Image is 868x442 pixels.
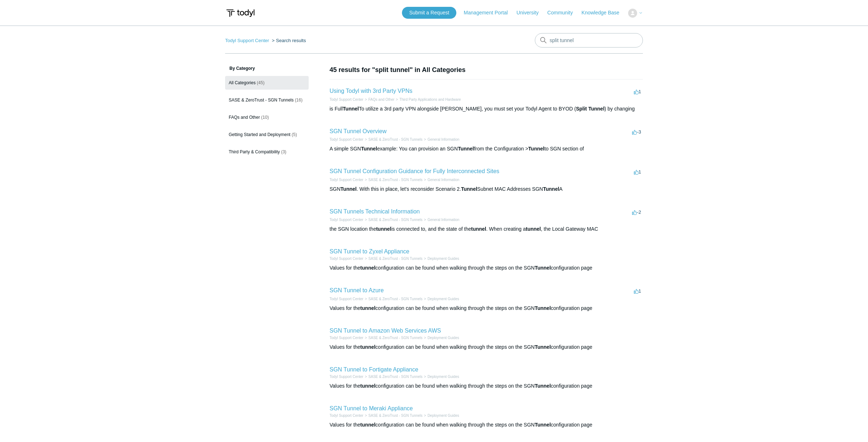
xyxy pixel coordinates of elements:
[330,88,412,94] a: Using Todyl with 3rd Party VPNs
[402,7,456,19] a: Submit a Request
[360,422,375,428] em: tunnel
[330,413,363,418] li: Todyl Support Center
[526,226,541,232] em: tunnel
[330,296,363,302] li: Todyl Support Center
[360,305,375,311] em: tunnel
[330,305,643,312] div: Values for the configuration can be found when walking through the steps on the SGN configuration...
[368,218,422,222] a: SASE & ZeroTrust - SGN Tunnels
[368,375,422,379] a: SASE & ZeroTrust - SGN Tunnels
[543,186,559,192] em: Tunnel
[330,421,643,429] div: Values for the configuration can be found when walking through the steps on the SGN configuration...
[330,65,643,75] h1: 45 results for "split tunnel" in All Categories
[422,413,459,418] li: Deployment Guides
[368,257,422,261] a: SASE & ZeroTrust - SGN Tunnels
[225,128,309,141] a: Getting Started and Deployment (5)
[330,97,363,102] li: Todyl Support Center
[225,76,309,90] a: All Categories (45)
[428,137,459,141] a: General Information
[360,383,375,389] em: tunnel
[330,128,386,134] a: SGN Tunnel Overview
[330,256,363,261] li: Todyl Support Center
[368,297,422,301] a: SASE & ZeroTrust - SGN Tunnels
[428,297,459,301] a: Deployment Guides
[368,178,422,182] a: SASE & ZeroTrust - SGN Tunnels
[428,218,459,222] a: General Information
[368,98,394,102] a: FAQs and Other
[458,146,474,152] em: Tunnel
[257,80,264,85] span: (45)
[330,185,643,193] div: SGN . With this in place, let's reconsider Scenario 2. Subnet MAC Addresses SGN A
[229,80,256,85] span: All Categories
[632,129,641,135] span: -3
[634,169,641,175] span: 1
[428,257,459,261] a: Deployment Guides
[634,89,641,94] span: 1
[428,336,459,340] a: Deployment Guides
[428,414,459,418] a: Deployment Guides
[422,177,459,182] li: General Information
[363,413,422,418] li: SASE & ZeroTrust - SGN Tunnels
[363,137,422,142] li: SASE & ZeroTrust - SGN Tunnels
[534,383,551,389] em: Tunnel
[330,105,643,113] div: is Full To utilize a 3rd party VPN alongside [PERSON_NAME], you must set your Todyl Agent to BYOD...
[330,218,363,222] a: Todyl Support Center
[534,305,551,311] em: Tunnel
[361,146,377,152] em: Tunnel
[363,177,422,182] li: SASE & ZeroTrust - SGN Tunnels
[330,328,441,334] a: SGN Tunnel to Amazon Web Services AWS
[422,256,459,261] li: Deployment Guides
[428,375,459,379] a: Deployment Guides
[534,265,551,271] em: Tunnel
[363,256,422,261] li: SASE & ZeroTrust - SGN Tunnels
[516,9,546,17] a: University
[330,336,363,340] a: Todyl Support Center
[330,414,363,418] a: Todyl Support Center
[295,98,303,103] span: (16)
[547,9,580,17] a: Community
[368,137,422,141] a: SASE & ZeroTrust - SGN Tunnels
[376,226,391,232] em: tunnel
[399,98,461,102] a: Third Party Applications and Hardware
[363,374,422,379] li: SASE & ZeroTrust - SGN Tunnels
[330,405,413,411] a: SGN Tunnel to Meraki Appliance
[471,226,486,232] em: tunnel
[363,335,422,340] li: SASE & ZeroTrust - SGN Tunnels
[330,177,363,182] li: Todyl Support Center
[225,65,309,72] h3: By Category
[582,9,627,17] a: Knowledge Base
[330,137,363,141] a: Todyl Support Center
[330,217,363,222] li: Todyl Support Center
[360,265,375,271] em: tunnel
[225,110,309,124] a: FAQs and Other (10)
[634,288,641,294] span: 1
[330,374,363,379] li: Todyl Support Center
[330,366,418,373] a: SGN Tunnel to Fortigate Appliance
[363,217,422,222] li: SASE & ZeroTrust - SGN Tunnels
[229,149,280,154] span: Third Party & Compatibility
[330,98,363,102] a: Todyl Support Center
[422,217,459,222] li: General Information
[225,145,309,159] a: Third Party & Compatibility (3)
[330,264,643,272] div: Values for the configuration can be found when walking through the steps on the SGN configuration...
[576,106,604,112] em: Split Tunnel
[330,335,363,340] li: Todyl Support Center
[528,146,545,152] em: Tunnel
[360,344,375,350] em: tunnel
[422,335,459,340] li: Deployment Guides
[330,257,363,261] a: Todyl Support Center
[330,208,420,215] a: SGN Tunnels Technical Information
[330,248,409,254] a: SGN Tunnel to Zyxel Appliance
[461,186,477,192] em: Tunnel
[368,336,422,340] a: SASE & ZeroTrust - SGN Tunnels
[225,93,309,107] a: SASE & ZeroTrust - SGN Tunnels (16)
[225,38,269,43] a: Todyl Support Center
[330,145,643,153] div: A simple SGN example: You can provision an SGN from the Configuration > to SGN section of
[534,344,551,350] em: Tunnel
[330,297,363,301] a: Todyl Support Center
[422,137,459,142] li: General Information
[330,343,643,351] div: Values for the configuration can be found when walking through the steps on the SGN configuration...
[330,178,363,182] a: Todyl Support Center
[632,209,641,215] span: -2
[330,137,363,142] li: Todyl Support Center
[225,38,270,43] li: Todyl Support Center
